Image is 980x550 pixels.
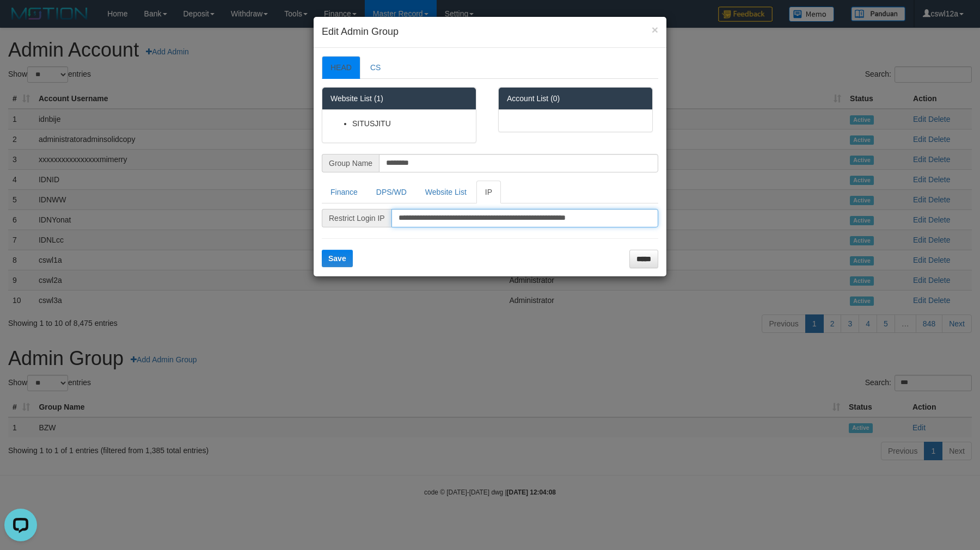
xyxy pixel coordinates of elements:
[322,25,658,39] h4: Edit Admin Group
[362,56,389,79] a: CS
[322,56,360,79] a: HEAD
[4,4,37,37] button: Open LiveChat chat widget
[322,209,391,227] span: Restrict Login IP
[322,154,379,172] span: Group Name
[652,24,658,35] button: ×
[499,88,652,110] div: Account List (0)
[367,181,415,203] a: DPS/WD
[322,181,366,203] a: Finance
[328,254,346,263] span: Save
[322,88,476,110] div: Website List (1)
[416,181,475,203] a: Website List
[322,250,353,267] button: Save
[352,118,468,129] li: SITUSJITU
[476,181,501,203] a: IP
